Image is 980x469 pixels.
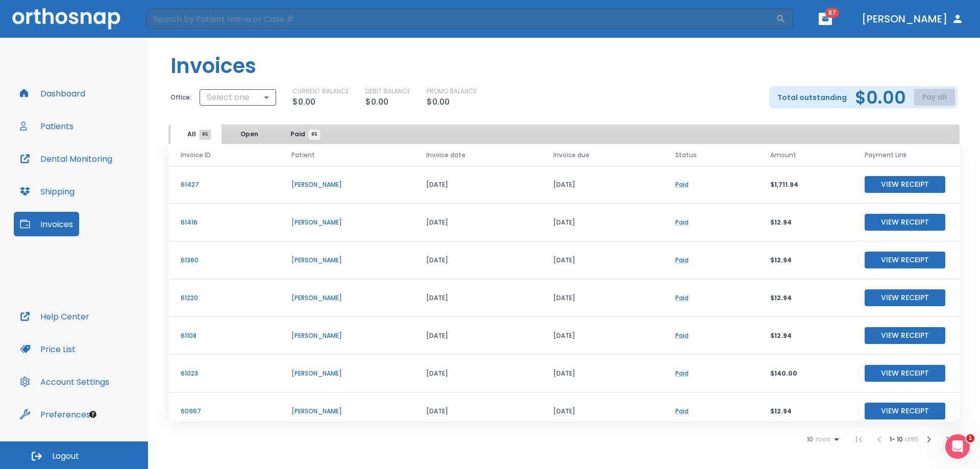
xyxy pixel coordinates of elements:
[865,293,945,302] a: View Receipt
[199,130,211,140] span: 85
[88,410,97,419] div: Tooltip anchor
[426,151,465,160] span: Invoice date
[291,218,402,227] p: [PERSON_NAME]
[675,331,689,340] a: Paid
[865,176,945,193] button: View Receipt
[427,87,477,96] p: PROMO BALANCE
[224,125,275,144] button: Open
[966,434,974,442] span: 1
[181,331,267,340] p: 61108
[308,130,320,140] span: 85
[181,293,267,303] p: 61220
[14,369,115,394] button: Account Settings
[770,369,840,378] p: $140.00
[14,114,80,138] a: Patients
[414,317,541,355] td: [DATE]
[675,151,697,160] span: Status
[292,87,349,96] p: CURRENT BALANCE
[427,96,450,108] p: $0.00
[181,369,267,378] p: 61023
[807,436,813,443] span: 10
[14,81,91,106] button: Dashboard
[14,146,118,171] button: Dental Monitoring
[865,368,945,377] a: View Receipt
[541,241,663,279] td: [DATE]
[181,151,211,160] span: Invoice ID
[291,180,402,189] p: [PERSON_NAME]
[865,327,945,344] button: View Receipt
[291,331,402,340] p: [PERSON_NAME]
[553,151,590,160] span: Invoice due
[904,435,919,443] span: of 85
[414,241,541,279] td: [DATE]
[675,369,689,378] a: Paid
[14,337,82,361] button: Price List
[865,406,945,415] a: View Receipt
[181,256,267,265] p: 61360
[770,331,840,340] p: $12.94
[865,403,945,419] button: View Receipt
[291,369,402,378] p: [PERSON_NAME]
[170,125,330,144] div: tabs
[187,130,205,139] span: All
[675,293,689,302] a: Paid
[675,218,689,227] a: Paid
[541,317,663,355] td: [DATE]
[414,279,541,317] td: [DATE]
[777,91,847,104] p: Total outstanding
[12,8,120,29] img: Orthosnap
[865,255,945,264] a: View Receipt
[541,355,663,392] td: [DATE]
[855,90,906,105] h2: $0.00
[865,180,945,188] a: View Receipt
[14,179,81,204] button: Shipping
[541,166,663,204] td: [DATE]
[675,180,689,189] a: Paid
[770,180,840,189] p: $1,711.94
[200,87,276,108] div: Select one
[865,289,945,306] button: View Receipt
[414,166,541,204] td: [DATE]
[181,180,267,189] p: 61427
[290,130,314,139] span: Paid
[857,10,968,28] button: [PERSON_NAME]
[14,304,95,329] button: Help Center
[14,212,79,236] button: Invoices
[770,256,840,265] p: $12.94
[890,435,904,443] span: 1 - 10
[770,151,796,160] span: Amount
[865,151,906,160] span: Payment Link
[675,407,689,415] a: Paid
[865,217,945,226] a: View Receipt
[770,293,840,303] p: $12.94
[541,392,663,430] td: [DATE]
[865,365,945,382] button: View Receipt
[813,436,830,443] span: rows
[181,407,267,416] p: 60967
[825,8,839,18] span: 87
[414,355,541,392] td: [DATE]
[865,214,945,231] button: View Receipt
[291,256,402,265] p: [PERSON_NAME]
[865,331,945,339] a: View Receipt
[675,256,689,264] a: Paid
[291,407,402,416] p: [PERSON_NAME]
[541,279,663,317] td: [DATE]
[52,451,79,462] span: Logout
[291,151,315,160] span: Patient
[365,96,388,108] p: $0.00
[170,51,256,81] h1: Invoices
[865,252,945,268] button: View Receipt
[414,392,541,430] td: [DATE]
[365,87,410,96] p: DEBIT BALANCE
[945,434,970,459] iframe: Intercom live chat
[292,96,315,108] p: $0.00
[181,218,267,227] p: 61416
